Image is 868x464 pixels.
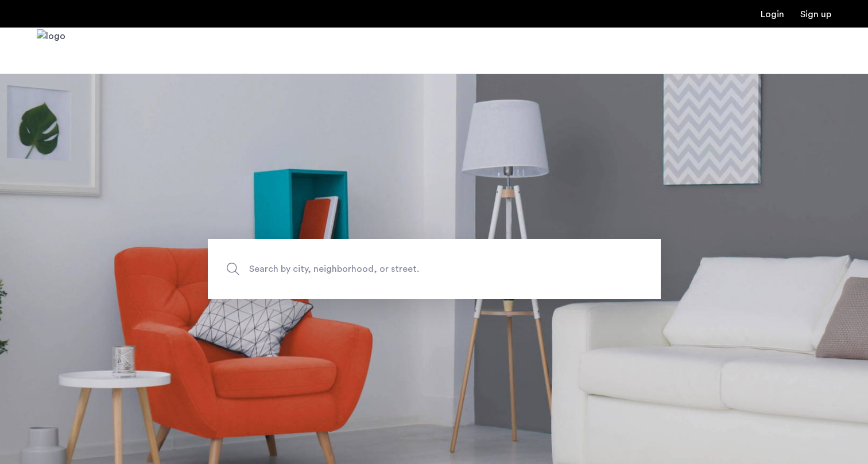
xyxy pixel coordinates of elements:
a: Cazamio Logo [37,29,65,72]
a: Registration [800,10,831,19]
a: Login [761,10,784,19]
span: Search by city, neighborhood, or street. [249,261,566,276]
input: Apartment Search [208,239,661,299]
img: logo [37,29,65,72]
